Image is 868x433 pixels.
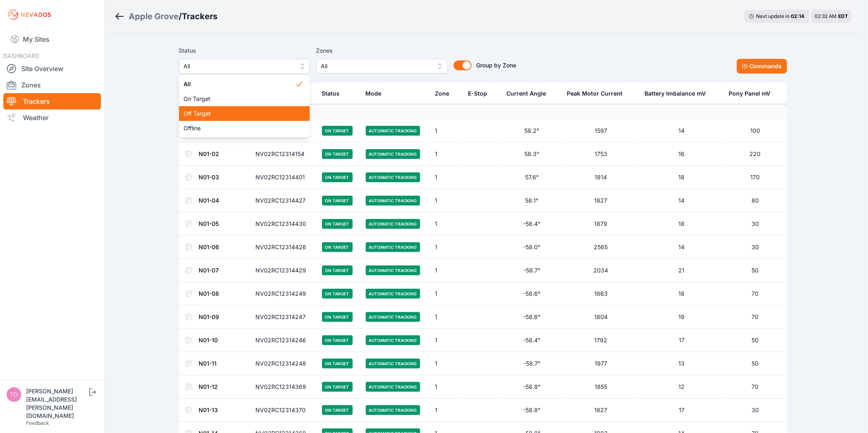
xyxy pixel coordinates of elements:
[184,80,295,88] span: All
[184,95,295,103] span: On Target
[184,124,295,132] span: Offline
[179,75,310,137] div: All
[184,109,295,118] span: Off Target
[179,59,310,74] button: All
[184,61,293,71] span: All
